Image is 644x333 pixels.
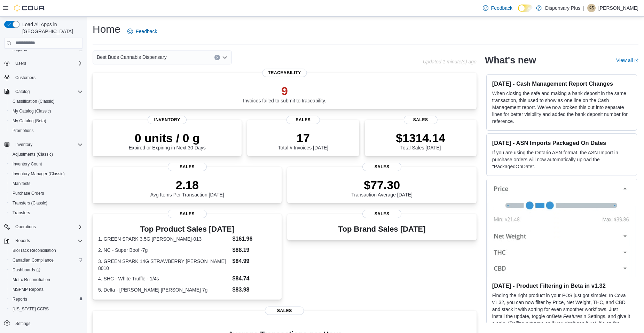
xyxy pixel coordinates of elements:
span: Sales [362,163,401,171]
a: My Catalog (Classic) [10,107,54,115]
div: Total # Invoices [DATE] [278,131,328,150]
span: Inventory Manager (Classic) [10,170,83,178]
dd: $84.99 [233,257,276,265]
span: Inventory Manager (Classic) [13,171,65,177]
button: Inventory [1,140,86,149]
h3: Top Brand Sales [DATE] [338,225,426,233]
dt: 2. NC - Super Boof -7g [98,247,230,254]
span: [US_STATE] CCRS [13,306,49,312]
div: kanwaljit Singh [587,4,596,12]
span: Feedback [491,5,512,11]
a: Canadian Compliance [10,256,56,264]
span: Feedback [136,28,157,35]
span: Customers [13,73,83,82]
dt: 1. GREEN SPARK 3.5G [PERSON_NAME]-013 [98,235,230,242]
a: Adjustments (Classic) [10,150,56,158]
a: Dashboards [10,266,43,274]
button: Canadian Compliance [7,255,86,265]
span: Catalog [15,89,30,94]
div: Transaction Average [DATE] [351,178,413,198]
span: Transfers (Classic) [10,199,83,207]
span: Users [13,59,83,68]
h1: Home [93,22,120,36]
span: Transfers (Classic) [13,200,47,206]
span: Washington CCRS [10,305,83,313]
button: Reports [13,237,33,245]
a: Manifests [10,179,33,188]
span: Operations [13,223,83,231]
button: Users [13,59,29,68]
span: My Catalog (Beta) [10,117,83,125]
p: 17 [278,131,328,145]
button: Reports [1,236,86,246]
span: Inventory Count [13,161,42,167]
a: Transfers [10,209,33,217]
a: Settings [13,319,33,328]
span: Settings [13,319,83,327]
h3: [DATE] - Product Filtering in Beta in v1.32 [492,282,631,289]
button: Transfers (Classic) [7,198,86,208]
span: Reports [10,295,83,303]
a: My Catalog (Beta) [10,117,49,125]
span: Promotions [13,128,34,133]
span: Purchase Orders [13,191,44,196]
span: Inventory [148,116,187,124]
span: Manifests [13,181,30,186]
button: Reports [7,294,86,304]
span: Reports [13,237,83,245]
h3: Top Product Sales [DATE] [98,225,276,233]
dd: $161.96 [233,235,276,243]
a: Purchase Orders [10,189,47,198]
span: Transfers [13,210,30,216]
a: MSPMP Reports [10,285,46,294]
span: BioTrack Reconciliation [10,246,83,255]
dt: 4. SHC - White Truffle - 1/4s [98,275,230,282]
button: Open list of options [222,55,228,60]
p: $1314.14 [396,131,445,145]
span: Dashboards [13,267,40,273]
button: Transfers [7,208,86,218]
span: My Catalog (Beta) [13,118,46,124]
span: Load All Apps in [GEOGRAPHIC_DATA] [19,21,83,35]
span: Adjustments (Classic) [10,150,83,158]
span: Sales [404,116,437,124]
p: | [583,4,584,12]
span: Transfers [10,209,83,217]
a: Metrc Reconciliation [10,276,53,284]
input: Dark Mode [518,5,533,12]
span: Reports [13,296,27,302]
p: Dispensary Plus [545,4,580,12]
span: Operations [15,224,36,230]
button: My Catalog (Beta) [7,116,86,126]
h3: [DATE] - Cash Management Report Changes [492,80,631,87]
span: Canadian Compliance [10,256,83,264]
div: Invoices failed to submit to traceability. [243,84,326,103]
span: Adjustments (Classic) [13,152,53,157]
button: Promotions [7,126,86,135]
span: Classification (Classic) [13,99,55,104]
button: Catalog [1,87,86,96]
button: Inventory [13,140,35,149]
a: Inventory Count [10,160,45,168]
button: My Catalog (Classic) [7,106,86,116]
img: Cova [14,5,45,11]
span: Metrc Reconciliation [13,277,50,282]
p: 0 units / 0 g [129,131,206,145]
a: Reports [10,295,30,303]
dd: $84.74 [233,274,276,283]
span: Sales [286,116,320,124]
a: Promotions [10,126,37,135]
p: $77.30 [351,178,413,192]
span: BioTrack Reconciliation [13,248,56,253]
a: BioTrack Reconciliation [10,246,59,255]
a: Dashboards [7,265,86,275]
em: Beta Features [552,313,582,319]
a: [US_STATE] CCRS [10,305,52,313]
span: Customers [15,75,36,80]
dd: $88.19 [233,246,276,254]
a: Feedback [125,24,160,38]
button: Classification (Classic) [7,96,86,106]
p: 9 [243,84,326,98]
span: Inventory [15,142,32,147]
